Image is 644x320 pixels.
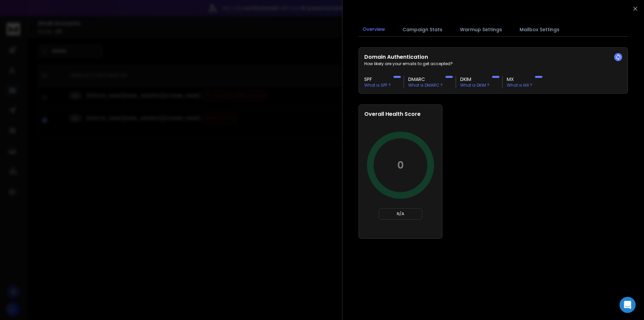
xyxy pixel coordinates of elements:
[408,83,443,88] p: What is DMARC ?
[507,83,532,88] p: What is MX ?
[382,211,419,217] p: N/A
[620,297,636,313] div: Open Intercom Messenger
[364,110,437,118] h2: Overall Health Score
[364,61,622,66] p: How likely are your emails to get accepted?
[408,76,443,83] h3: DMARC
[460,83,489,88] p: What is DKIM ?
[456,22,506,37] button: Warmup Settings
[397,159,404,171] p: 0
[364,76,391,83] h3: SPF
[364,83,391,88] p: What is SPF ?
[359,22,389,37] button: Overview
[516,22,563,37] button: Mailbox Settings
[364,53,622,61] h2: Domain Authentication
[398,22,446,37] button: Campaign Stats
[460,76,489,83] h3: DKIM
[507,76,532,83] h3: MX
